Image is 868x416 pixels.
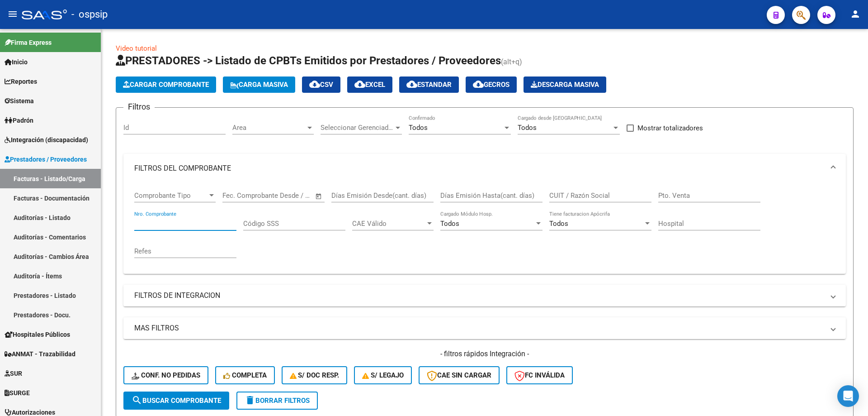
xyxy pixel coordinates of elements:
button: FC Inválida [506,366,573,384]
button: Completa [215,366,275,384]
span: Mostrar totalizadores [637,123,703,134]
span: Prestadores / Proveedores [5,154,87,164]
span: Descarga Masiva [531,81,599,89]
a: Video tutorial [116,44,157,53]
span: EXCEL [354,81,385,89]
span: Reportes [5,77,37,86]
span: S/ Doc Resp. [290,371,340,379]
span: Area [232,124,306,132]
div: FILTROS DEL COMPROBANTE [123,183,846,274]
span: Borrar Filtros [245,397,310,405]
mat-panel-title: FILTROS DE INTEGRACION [134,291,824,301]
mat-icon: search [132,395,142,406]
button: CAE SIN CARGAR [419,366,500,384]
button: Open calendar [314,191,324,201]
span: Todos [440,220,459,228]
mat-panel-title: FILTROS DEL COMPROBANTE [134,163,824,173]
button: EXCEL [347,77,392,93]
span: - ospsip [71,5,108,24]
span: Inicio [5,57,28,67]
mat-panel-title: MAS FILTROS [134,323,824,333]
mat-expansion-panel-header: FILTROS DE INTEGRACION [123,285,846,306]
input: Fecha inicio [222,191,259,200]
span: Integración (discapacidad) [5,135,88,145]
button: CSV [302,77,340,93]
span: S/ legajo [362,371,404,379]
h3: Filtros [123,100,155,113]
span: Estandar [406,81,452,89]
span: Sistema [5,96,34,106]
span: Gecros [473,81,509,89]
div: Open Intercom Messenger [837,385,859,407]
button: Borrar Filtros [236,392,318,410]
span: Conf. no pedidas [132,371,200,379]
button: Buscar Comprobante [123,392,229,410]
button: S/ Doc Resp. [282,366,348,384]
mat-expansion-panel-header: FILTROS DEL COMPROBANTE [123,154,846,183]
span: Todos [518,124,537,132]
span: Firma Express [5,38,52,48]
span: CSV [309,81,333,89]
button: Gecros [466,77,517,93]
span: Seleccionar Gerenciador [321,124,394,132]
span: Buscar Comprobante [132,397,221,405]
span: Carga Masiva [230,81,288,89]
button: S/ legajo [354,366,412,384]
span: CAE Válido [352,220,425,228]
span: FC Inválida [514,371,565,379]
button: Carga Masiva [223,77,295,93]
span: Comprobante Tipo [134,191,208,200]
mat-icon: person [850,9,861,19]
span: Cargar Comprobante [123,81,209,89]
button: Cargar Comprobante [116,77,216,93]
h4: - filtros rápidos Integración - [123,349,846,359]
mat-icon: cloud_download [473,79,484,90]
mat-icon: cloud_download [354,79,365,90]
button: Estandar [399,77,459,93]
span: Padrón [5,115,33,125]
mat-icon: menu [7,9,18,19]
span: SUR [5,368,22,378]
span: Todos [549,220,568,228]
span: Todos [409,124,428,132]
span: Completa [223,371,267,379]
input: Fecha fin [267,191,311,200]
span: Hospitales Públicos [5,330,70,339]
mat-expansion-panel-header: MAS FILTROS [123,317,846,339]
mat-icon: cloud_download [406,79,417,90]
app-download-masive: Descarga masiva de comprobantes (adjuntos) [524,77,606,93]
button: Conf. no pedidas [123,366,208,384]
span: PRESTADORES -> Listado de CPBTs Emitidos por Prestadores / Proveedores [116,54,501,67]
span: (alt+q) [501,57,522,66]
mat-icon: cloud_download [309,79,320,90]
span: SURGE [5,388,30,398]
span: ANMAT - Trazabilidad [5,349,75,359]
button: Descarga Masiva [524,77,606,93]
span: CAE SIN CARGAR [427,371,491,379]
mat-icon: delete [245,395,255,406]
